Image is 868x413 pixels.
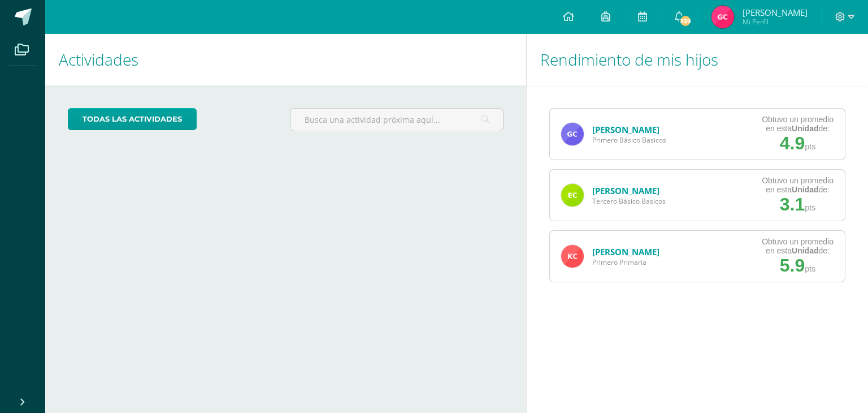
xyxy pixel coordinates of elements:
[59,34,513,85] h1: Actividades
[780,194,805,214] span: 3.1
[679,15,692,27] span: 359
[780,133,805,153] span: 4.9
[561,184,584,206] img: 3f88b20e19d88f1e622ae7cc21a8293d.png
[540,34,854,85] h1: Rendimiento de mis hijos
[592,124,659,135] a: [PERSON_NAME]
[792,185,818,194] strong: Unidad
[592,257,659,267] span: Primero Primaria
[711,6,734,28] img: 9204c98fe4639f66653118db1cebec2e.png
[561,123,584,145] img: fd4bdc35afb186b513c03c3ff213eed4.png
[290,109,502,131] input: Busca una actividad próxima aquí...
[792,246,818,255] strong: Unidad
[592,196,666,206] span: Tercero Básico Basicos
[792,124,818,133] strong: Unidad
[805,142,815,151] span: pts
[592,246,659,257] a: [PERSON_NAME]
[68,108,197,130] a: todas las Actividades
[780,255,805,276] span: 5.9
[805,264,815,273] span: pts
[561,245,584,268] img: bad90c2be316926cff62897a246112c0.png
[762,176,834,194] div: Obtuvo un promedio en esta de:
[762,237,834,255] div: Obtuvo un promedio en esta de:
[743,17,808,27] span: Mi Perfil
[592,135,666,145] span: Primero Básico Basicos
[743,7,808,18] span: [PERSON_NAME]
[762,115,834,133] div: Obtuvo un promedio en esta de:
[805,203,815,212] span: pts
[592,185,659,196] a: [PERSON_NAME]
